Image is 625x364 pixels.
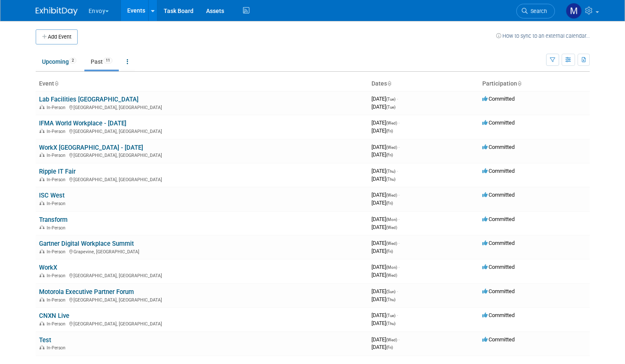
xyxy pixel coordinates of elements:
span: In-Person [47,105,68,110]
span: (Fri) [386,249,393,254]
span: In-Person [47,129,68,134]
span: 11 [103,57,112,64]
span: - [398,120,400,126]
th: Dates [368,77,479,91]
img: ExhibitDay [36,7,78,16]
span: Committed [482,96,515,102]
img: In-Person Event [39,105,44,109]
a: Transform [39,216,68,224]
span: In-Person [47,345,68,351]
a: Past11 [84,54,119,70]
span: [DATE] [371,176,395,182]
span: (Wed) [386,121,397,125]
span: [DATE] [371,320,395,326]
span: (Thu) [386,297,395,302]
span: Committed [482,312,515,318]
span: Committed [482,168,515,174]
a: How to sync to an external calendar... [496,33,590,39]
span: [DATE] [371,120,400,126]
span: [DATE] [371,192,400,198]
span: [DATE] [371,127,393,134]
button: Add Event [36,29,78,44]
div: [GEOGRAPHIC_DATA], [GEOGRAPHIC_DATA] [39,320,365,327]
span: (Wed) [386,193,397,198]
span: Committed [482,336,515,343]
div: [GEOGRAPHIC_DATA], [GEOGRAPHIC_DATA] [39,104,365,110]
span: (Sun) [386,289,395,294]
span: Committed [482,192,515,198]
span: [DATE] [371,168,398,174]
span: In-Person [47,297,68,303]
span: (Tue) [386,105,395,109]
th: Participation [479,77,590,91]
img: In-Person Event [39,297,44,302]
a: CNXN Live [39,312,69,320]
span: Committed [482,240,515,246]
span: Committed [482,264,515,270]
span: - [397,96,398,102]
img: In-Person Event [39,153,44,157]
span: (Tue) [386,313,395,318]
span: (Thu) [386,169,395,174]
span: (Wed) [386,241,397,246]
span: In-Person [47,321,68,327]
span: [DATE] [371,144,400,150]
img: In-Person Event [39,249,44,253]
img: In-Person Event [39,345,44,349]
span: (Fri) [386,153,393,157]
span: [DATE] [371,344,393,350]
span: (Thu) [386,321,395,326]
span: In-Person [47,153,68,158]
span: [DATE] [371,272,397,278]
span: [DATE] [371,264,400,270]
span: - [398,336,400,343]
span: Committed [482,216,515,222]
span: Committed [482,120,515,126]
span: (Mon) [386,265,397,270]
span: (Fri) [386,201,393,205]
span: Committed [482,288,515,294]
span: [DATE] [371,248,393,254]
span: In-Person [47,225,68,231]
span: In-Person [47,273,68,278]
span: - [397,312,398,318]
span: In-Person [47,201,68,206]
div: Grapevine, [GEOGRAPHIC_DATA] [39,248,365,255]
img: In-Person Event [39,201,44,205]
span: - [397,168,398,174]
span: (Fri) [386,129,393,133]
span: [DATE] [371,151,393,158]
a: Ripple IT Fair [39,168,76,175]
span: (Wed) [386,338,397,342]
a: Lab Facilities [GEOGRAPHIC_DATA] [39,96,139,103]
span: - [398,192,400,198]
span: Committed [482,144,515,150]
span: (Fri) [386,345,393,350]
img: In-Person Event [39,129,44,133]
span: - [398,240,400,246]
span: - [398,216,400,222]
th: Event [36,77,368,91]
span: [DATE] [371,296,395,302]
span: 2 [69,57,76,64]
div: [GEOGRAPHIC_DATA], [GEOGRAPHIC_DATA] [39,151,365,158]
div: [GEOGRAPHIC_DATA], [GEOGRAPHIC_DATA] [39,296,365,303]
span: (Wed) [386,273,397,278]
a: Gartner Digital Workplace Summit [39,240,134,247]
span: - [397,288,398,294]
a: Motorola Executive Partner Forum [39,288,134,296]
a: Sort by Participation Type [517,80,521,87]
img: In-Person Event [39,273,44,277]
a: WorkX [GEOGRAPHIC_DATA] - [DATE] [39,144,143,151]
span: (Wed) [386,225,397,230]
span: [DATE] [371,336,400,343]
a: Test [39,336,51,344]
div: [GEOGRAPHIC_DATA], [GEOGRAPHIC_DATA] [39,272,365,278]
span: [DATE] [371,200,393,206]
img: In-Person Event [39,225,44,229]
span: [DATE] [371,104,395,110]
a: Sort by Start Date [387,80,391,87]
span: Search [528,8,547,14]
img: In-Person Event [39,321,44,325]
div: [GEOGRAPHIC_DATA], [GEOGRAPHIC_DATA] [39,127,365,134]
